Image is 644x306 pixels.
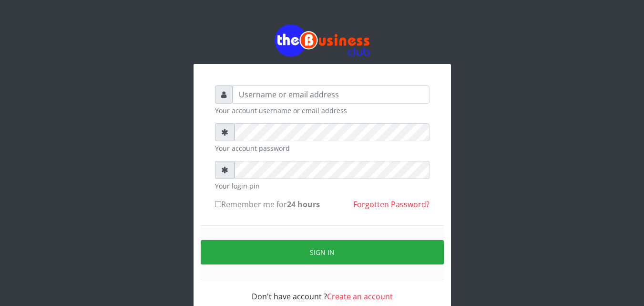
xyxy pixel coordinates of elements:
a: Create an account [327,291,393,302]
button: Sign in [201,240,444,264]
small: Your account username or email address [215,106,429,116]
b: 24 hours [287,199,320,210]
small: Your login pin [215,181,429,191]
a: Forgotten Password? [353,199,429,210]
input: Remember me for24 hours [215,201,221,207]
input: Username or email address [233,85,429,104]
label: Remember me for [215,199,320,210]
small: Your account password [215,143,429,153]
div: Don't have account ? [215,279,429,302]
